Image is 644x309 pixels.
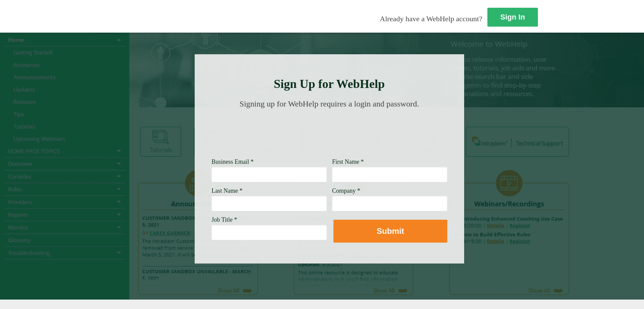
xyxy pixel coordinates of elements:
span: Company * [332,187,360,194]
span: Last Name * [212,187,243,194]
img: Need Credentials? Sign up below. Have Credentials? Use the sign-in button. [216,115,443,149]
strong: Sign Up for WebHelp [274,77,385,91]
span: Job Title * [212,216,237,223]
strong: Sign In [500,13,525,21]
span: Already have a WebHelp account? [380,14,482,23]
span: Signing up for WebHelp requires a login and password. [239,99,419,108]
span: Business Email * [212,158,254,165]
a: Sign In [487,8,538,27]
strong: Submit [377,226,404,236]
button: Submit [333,220,447,243]
span: First Name * [332,158,364,165]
